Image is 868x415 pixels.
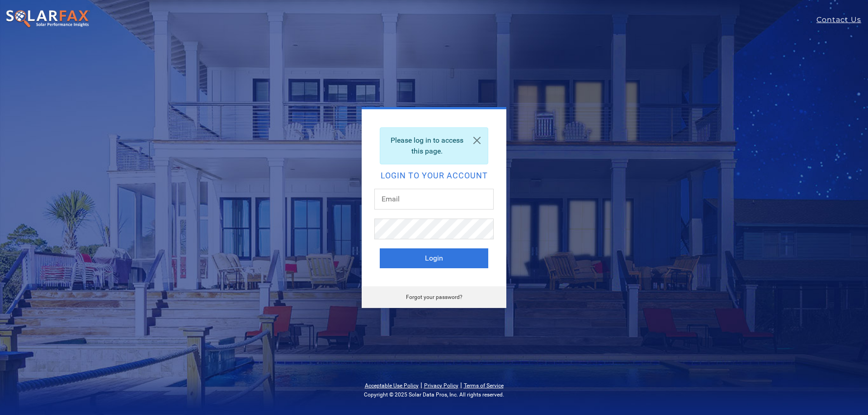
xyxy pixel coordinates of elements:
[420,381,422,389] span: |
[374,189,494,210] input: Email
[460,381,462,389] span: |
[365,382,419,389] a: Acceptable Use Policy
[466,128,488,153] a: Close
[5,9,90,28] img: SolarFax
[380,172,488,180] h2: Login to your account
[380,248,488,268] button: Login
[464,382,504,389] a: Terms of Service
[380,127,488,164] div: Please log in to access this page.
[406,294,462,300] a: Forgot your password?
[424,382,458,389] a: Privacy Policy
[816,14,868,25] a: Contact Us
